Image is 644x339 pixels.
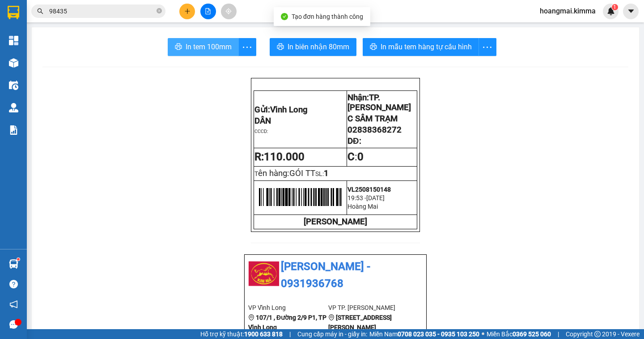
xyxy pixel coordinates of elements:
[17,258,20,261] sup: 1
[270,105,308,115] span: Vĩnh Long
[281,13,288,20] span: check-circle
[9,320,18,329] span: message
[381,41,472,52] span: In mẫu tem hàng tự cấu hình
[292,13,363,20] span: Tạo đơn hàng thành công
[623,4,639,19] button: caret-down
[347,203,378,210] span: Hoàng Mai
[288,41,349,52] span: In biên nhận 80mm
[328,314,335,321] span: environment
[347,194,366,202] span: 19:53 -
[186,41,232,52] span: In tem 100mm
[9,36,18,45] img: dashboard-icon
[347,93,411,112] span: Nhận:
[9,125,18,135] img: solution-icon
[248,303,328,313] li: VP Vĩnh Long
[9,280,18,288] span: question-circle
[254,116,271,126] span: DÂN
[289,329,291,339] span: |
[315,170,324,177] span: SL:
[225,8,232,14] span: aim
[398,330,479,338] strong: 0708 023 035 - 0935 103 250
[324,168,329,178] span: 1
[328,314,392,331] b: [STREET_ADDRESS][PERSON_NAME]
[558,329,559,339] span: |
[244,330,283,338] strong: 1900 633 818
[533,5,603,17] span: hoangmai.kimma
[289,168,315,178] span: GÓI TT
[254,129,268,134] span: CCCD:
[612,4,618,10] sup: 1
[347,125,402,135] span: 02838368272
[347,186,391,193] span: VL2508150148
[328,303,408,313] li: VP TP. [PERSON_NAME]
[304,217,367,227] strong: [PERSON_NAME]
[9,259,18,269] img: warehouse-icon
[297,329,367,339] span: Cung cấp máy in - giấy in:
[9,81,18,90] img: warehouse-icon
[270,38,356,56] button: printerIn biên nhận 80mm
[487,329,551,339] span: Miền Bắc
[347,114,398,124] span: C SÂM TRẠM
[607,7,615,15] img: icon-new-feature
[238,38,256,56] button: more
[277,43,284,51] span: printer
[594,331,601,337] span: copyright
[627,7,635,15] span: caret-down
[479,38,496,56] button: more
[254,150,305,163] strong: R:
[254,170,315,177] span: T
[254,105,308,115] span: Gửi:
[347,93,411,112] span: TP. [PERSON_NAME]
[9,58,18,68] img: warehouse-icon
[357,150,364,163] span: 0
[200,329,283,339] span: Hỗ trợ kỹ thuật:
[248,258,423,292] li: [PERSON_NAME] - 0931936768
[179,4,195,19] button: plus
[157,7,162,16] span: close-circle
[205,8,211,14] span: file-add
[9,300,18,309] span: notification
[613,4,616,10] span: 1
[49,6,155,16] input: Tìm tên, số ĐT hoặc mã đơn
[8,6,19,19] img: logo-vxr
[513,330,551,338] strong: 0369 525 060
[479,42,496,53] span: more
[482,332,484,336] span: ⚪️
[248,314,254,321] span: environment
[370,43,377,51] span: printer
[258,168,315,178] span: ên hàng:
[221,4,237,19] button: aim
[200,4,216,19] button: file-add
[248,258,280,290] img: logo.jpg
[9,103,18,112] img: warehouse-icon
[347,136,361,146] span: DĐ:
[184,8,191,14] span: plus
[168,38,239,56] button: printerIn tem 100mm
[239,42,256,53] span: more
[363,38,479,56] button: printerIn mẫu tem hàng tự cấu hình
[347,150,364,163] span: :
[248,314,326,331] b: 107/1 , Đường 2/9 P1, TP Vĩnh Long
[366,194,385,202] span: [DATE]
[157,8,162,13] span: close-circle
[264,150,305,163] span: 110.000
[369,329,479,339] span: Miền Nam
[347,150,355,163] strong: C
[175,43,182,51] span: printer
[37,8,43,14] span: search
